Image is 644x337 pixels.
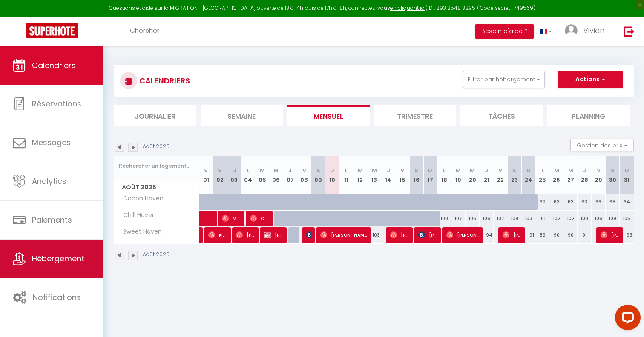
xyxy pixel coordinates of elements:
[568,166,573,174] abbr: M
[428,166,432,174] abbr: D
[470,166,475,174] abbr: M
[503,227,521,243] span: [PERSON_NAME]
[114,105,196,126] li: Journalier
[204,166,208,174] abbr: V
[137,71,190,90] h3: CALENDRIERS
[494,211,508,226] div: 107
[624,26,635,37] img: logout
[606,211,620,226] div: 109
[535,194,549,210] div: 62
[208,227,227,243] span: Kitterie
[554,166,559,174] abbr: M
[611,166,615,174] abbr: S
[521,227,535,243] div: 91
[32,214,72,225] span: Paiements
[592,211,606,226] div: 106
[583,25,604,36] span: Vivien
[494,156,508,194] th: 22
[255,156,269,194] th: 05
[418,227,437,243] span: [PERSON_NAME]
[475,24,534,39] button: Besoin d'aide ?
[541,166,544,174] abbr: L
[374,105,457,126] li: Trimestre
[625,166,629,174] abbr: D
[578,156,592,194] th: 28
[115,194,166,203] span: Cocon Haven
[241,156,255,194] th: 04
[367,227,381,243] div: 103
[287,105,370,126] li: Mensuel
[451,211,466,226] div: 107
[124,17,166,46] a: Chercher
[597,166,601,174] abbr: V
[563,194,578,210] div: 63
[283,156,297,194] th: 07
[345,166,348,174] abbr: L
[302,166,306,174] abbr: V
[601,227,619,243] span: [PERSON_NAME]
[592,156,606,194] th: 29
[437,211,451,226] div: 108
[507,156,521,194] th: 23
[535,156,549,194] th: 25
[414,166,418,174] abbr: S
[549,211,563,226] div: 102
[247,166,250,174] abbr: L
[549,194,563,210] div: 63
[620,194,634,210] div: 64
[578,211,592,226] div: 103
[563,156,578,194] th: 27
[456,166,461,174] abbr: M
[201,105,283,126] li: Semaine
[570,139,634,151] button: Gestion des prix
[33,292,81,303] span: Notifications
[288,166,292,174] abbr: J
[620,227,634,243] div: 93
[358,166,363,174] abbr: M
[306,227,311,243] span: [PERSON_NAME]
[115,227,164,237] span: Sweet Haven
[250,210,269,226] span: Celine
[400,166,404,174] abbr: V
[269,156,283,194] th: 06
[320,227,367,243] span: [PERSON_NAME]
[236,227,255,243] span: [PERSON_NAME]
[563,211,578,226] div: 102
[372,166,377,174] abbr: M
[558,17,615,46] a: ... Vivien
[353,156,367,194] th: 12
[466,211,480,226] div: 106
[32,60,76,71] span: Calendriers
[526,166,531,174] abbr: D
[325,156,339,194] th: 10
[199,156,213,194] th: 01
[563,227,578,243] div: 90
[549,156,563,194] th: 26
[367,156,381,194] th: 13
[466,156,480,194] th: 20
[608,301,644,337] iframe: LiveChat chat widget
[232,166,236,174] abbr: D
[297,156,311,194] th: 08
[443,166,446,174] abbr: L
[620,211,634,226] div: 105
[26,23,78,38] img: Super Booking
[606,156,620,194] th: 30
[381,156,395,194] th: 14
[339,156,354,194] th: 11
[423,156,437,194] th: 17
[535,227,549,243] div: 89
[620,156,634,194] th: 31
[451,156,466,194] th: 19
[311,156,325,194] th: 09
[485,166,488,174] abbr: J
[521,211,535,226] div: 103
[521,156,535,194] th: 24
[446,227,479,243] span: [PERSON_NAME]
[565,24,578,37] img: ...
[32,176,66,186] span: Analytics
[115,211,158,220] span: Chill Haven
[512,166,516,174] abbr: S
[213,156,227,194] th: 02
[583,166,586,174] abbr: J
